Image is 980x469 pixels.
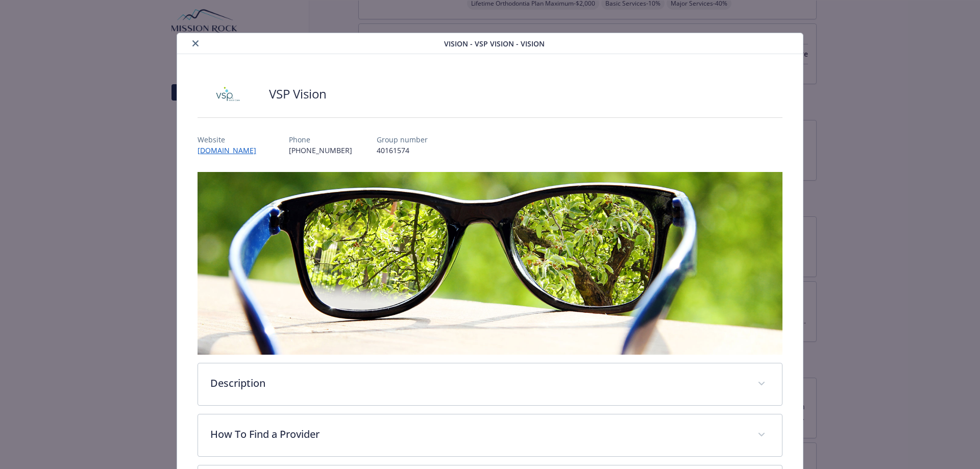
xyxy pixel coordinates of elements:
[198,79,259,109] img: Vision Service Plan
[198,145,264,155] a: [DOMAIN_NAME]
[377,134,428,145] p: Group number
[289,145,352,156] p: [PHONE_NUMBER]
[198,134,264,145] p: Website
[289,134,352,145] p: Phone
[210,427,746,442] p: How To Find a Provider
[377,145,428,156] p: 40161574
[210,376,746,391] p: Description
[198,414,782,456] div: How To Find a Provider
[189,37,202,50] button: close
[198,363,782,405] div: Description
[444,38,545,49] span: Vision - VSP Vision - Vision
[198,172,783,355] img: banner
[269,85,327,103] h2: VSP Vision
